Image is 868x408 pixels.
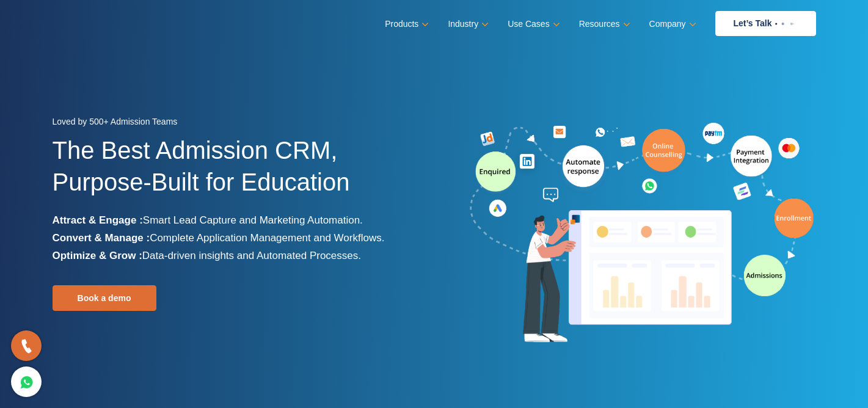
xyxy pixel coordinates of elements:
img: admission-software-home-page-header [468,120,816,348]
a: Use Cases [508,15,557,33]
span: Smart Lead Capture and Marketing Automation. [143,214,363,226]
span: Complete Application Management and Workflows. [150,232,384,244]
a: Let’s Talk [715,11,816,36]
b: Attract & Engage : [53,214,143,226]
a: Products [385,15,426,33]
a: Resources [579,15,628,33]
span: Data-driven insights and Automated Processes. [142,250,361,261]
div: Loved by 500+ Admission Teams [53,113,425,134]
a: Company [649,15,694,33]
h1: The Best Admission CRM, Purpose-Built for Education [53,134,425,211]
b: Optimize & Grow : [53,250,142,261]
a: Book a demo [53,285,156,311]
b: Convert & Manage : [53,232,150,244]
a: Industry [448,15,486,33]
